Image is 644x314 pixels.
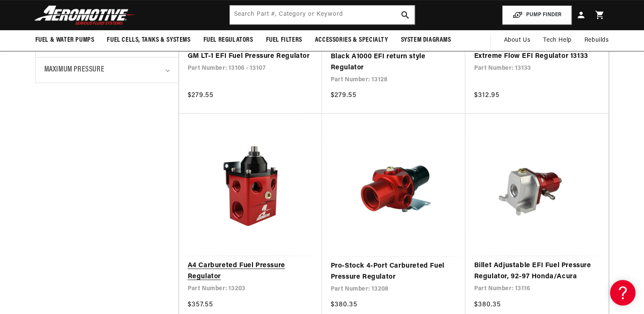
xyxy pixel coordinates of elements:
[107,36,190,45] span: Fuel Cells, Tanks & Systems
[203,36,253,45] span: Fuel Regulators
[578,30,615,51] summary: Rebuilds
[188,260,314,282] a: A4 Carbureted Fuel Pressure Regulator
[44,57,170,83] summary: Maximum Pressure (0 selected)
[100,30,197,50] summary: Fuel Cells, Tanks & Systems
[315,36,388,45] span: Accessories & Specialty
[32,5,138,25] img: Aeromotive
[44,64,105,76] span: Maximum Pressure
[230,6,415,24] input: Search by Part Number, Category or Keyword
[266,36,302,45] span: Fuel Filters
[396,6,415,24] button: search button
[260,30,309,50] summary: Fuel Filters
[474,260,600,282] a: Billet Adjustable EFI Fuel Pressure Regulator, 92-97 Honda/Acura
[395,30,458,50] summary: System Diagrams
[474,51,600,62] a: Extreme Flow EFI Regulator 13133
[537,30,578,51] summary: Tech Help
[29,30,101,50] summary: Fuel & Water Pumps
[504,37,530,43] span: About Us
[543,36,571,45] span: Tech Help
[309,30,395,50] summary: Accessories & Specialty
[197,30,260,50] summary: Fuel Regulators
[401,36,451,45] span: System Diagrams
[330,261,457,283] a: Pro-Stock 4-Port Carbureted Fuel Pressure Regulator
[330,51,457,73] a: Black A1000 EFI return style Regulator
[497,30,537,51] a: About Us
[35,36,94,45] span: Fuel & Water Pumps
[188,51,314,62] a: GM LT-1 EFI Fuel Pressure Regulator
[502,6,572,25] button: PUMP FINDER
[584,36,609,45] span: Rebuilds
